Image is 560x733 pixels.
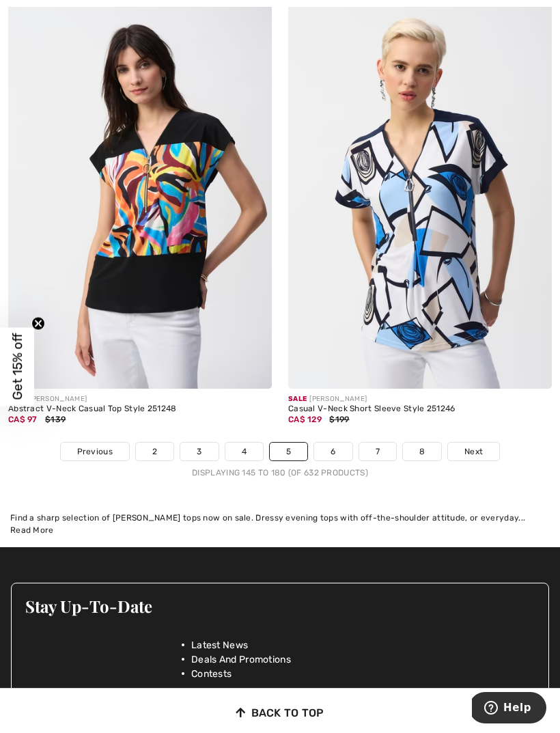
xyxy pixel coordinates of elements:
[464,445,483,458] span: Next
[191,638,248,652] span: Latest News
[10,512,550,524] div: Find a sharp selection of [PERSON_NAME] tops now on sale. Dressy evening tops with off-the-should...
[191,667,232,681] span: Contests
[288,415,322,424] span: CA$ 129
[136,443,173,460] a: 2
[10,525,54,535] span: Read More
[288,404,552,414] div: Casual V-Neck Short Sleeve Style 251246
[25,597,535,615] h3: Stay Up-To-Date
[8,415,38,424] span: CA$ 97
[61,443,129,460] a: Previous
[448,443,499,460] a: Next
[329,415,349,424] span: $199
[270,443,307,460] a: 5
[180,443,218,460] a: 3
[191,652,291,667] span: Deals And Promotions
[31,316,45,330] button: Close teaser
[472,692,546,726] iframe: Opens a widget where you can find more information
[359,443,396,460] a: 7
[314,443,352,460] a: 6
[288,394,552,404] div: [PERSON_NAME]
[403,443,441,460] a: 8
[10,333,25,400] span: Get 15% off
[77,445,113,458] span: Previous
[8,404,272,414] div: Abstract V-Neck Casual Top Style 251248
[225,443,263,460] a: 4
[288,395,307,403] span: Sale
[8,394,272,404] div: [PERSON_NAME]
[45,415,66,424] span: $139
